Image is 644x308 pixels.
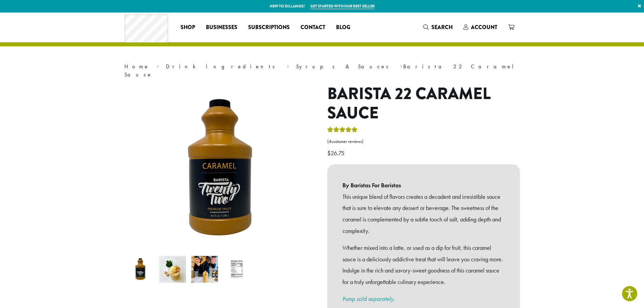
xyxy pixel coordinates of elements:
a: Search [418,22,458,33]
p: This unique blend of flavors creates a decadent and irresistible sauce that is sure to elevate an... [342,191,505,237]
span: Businesses [206,23,237,32]
a: Home [124,63,149,70]
a: (4customer reviews) [327,138,520,145]
span: Subscriptions [248,23,290,32]
span: Account [471,23,497,31]
span: › [157,60,159,71]
span: 4 [329,139,331,144]
div: Rated 5.00 out of 5 [327,126,358,136]
a: Pump sold separately. [342,295,395,303]
a: Drink Ingredients [166,63,279,70]
b: By Baristas For Baristas [342,180,505,191]
img: Barista 22 Caramel Sauce - Image 4 [223,256,250,283]
p: Whether mixed into a latte, or used as a dip for fruit, this caramel sauce is a deliciously addic... [342,242,505,288]
span: Shop [181,23,195,32]
a: Syrups & Sauces [296,63,393,70]
h1: Barista 22 Caramel Sauce [327,84,520,123]
img: Barista 22 Caramel Sauce [127,256,154,283]
span: › [400,60,402,71]
img: Barista 22 Caramel Sauce - Image 2 [159,256,186,283]
span: Blog [336,23,350,32]
span: Search [431,23,453,31]
a: Shop [175,22,200,33]
span: Contact [301,23,325,32]
bdi: 26.75 [327,149,346,157]
a: Get started with our best seller [310,3,375,9]
img: Barista 22 Caramel Sauce - Image 3 [191,256,218,283]
span: › [287,60,289,71]
span: $ [327,149,331,157]
nav: Breadcrumb [124,63,520,79]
